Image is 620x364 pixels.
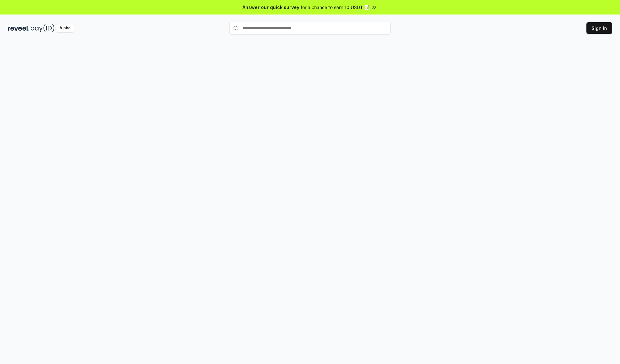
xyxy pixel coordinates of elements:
img: pay_id [31,24,55,32]
div: Alpha [56,24,74,32]
img: reveel_dark [8,24,29,32]
span: for a chance to earn 10 USDT 📝 [301,4,370,11]
button: Sign In [586,22,612,34]
span: Answer our quick survey [243,4,299,11]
